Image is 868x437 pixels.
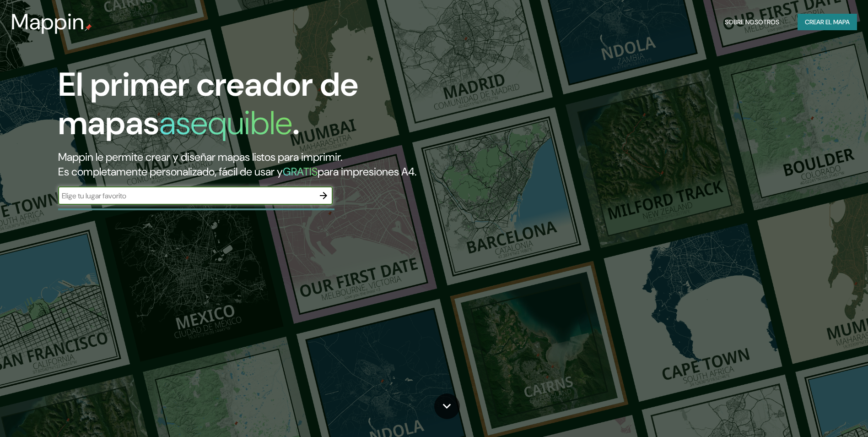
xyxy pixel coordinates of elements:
[11,9,85,35] h3: Mappin
[798,14,857,31] button: Crear el mapa
[58,150,492,179] h2: Mappin le permite crear y diseñar mapas listos para imprimir. Es completamente personalizado, fác...
[725,16,779,28] font: Sobre nosotros
[58,66,492,150] h1: El primer creador de mapas .
[159,102,292,144] h1: asequible
[85,24,92,31] img: mappin-pin
[283,164,318,179] h5: GRATIS
[787,401,858,427] iframe: Help widget launcher
[805,16,850,28] font: Crear el mapa
[58,191,314,201] input: Elige tu lugar favorito
[721,14,783,31] button: Sobre nosotros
